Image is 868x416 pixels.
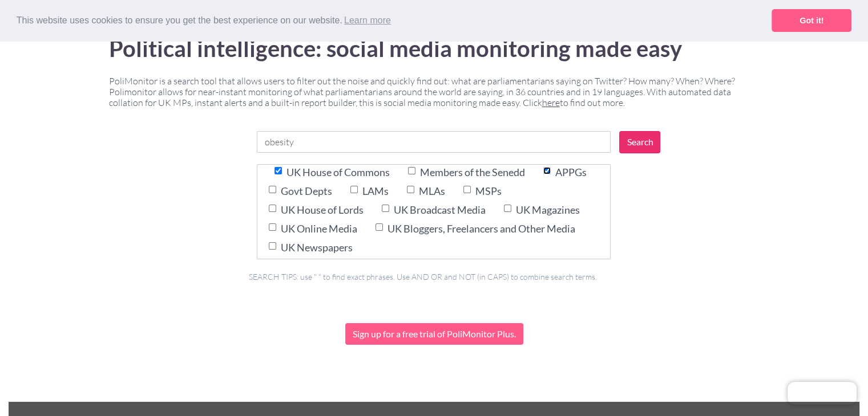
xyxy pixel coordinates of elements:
input: MLAs [407,186,414,193]
input: APPGs [543,167,551,174]
label: Government Departments [280,183,332,199]
h5: PoliMonitor is a search tool that allows users to filter out the noise and quickly find out: what... [109,76,760,109]
label: UK House of Commons [286,165,389,181]
label: Members of the Northern Irish Legislative Assembly [418,183,445,199]
span: This website uses cookies to ensure you get the best experience on our website. [17,12,772,29]
input: UK Newspapers [269,242,276,250]
input: MSPs [463,186,471,193]
label: London Assembly Members [362,183,388,199]
label: Members of the Scottish Parliament [475,183,501,199]
input: UK House of Lords [269,205,276,212]
label: UK Online Media [280,221,357,237]
label: UK House of Lords [280,202,363,218]
a: learn more about cookies [342,12,393,29]
input: Members of the Senedd [408,167,415,174]
a: here [542,97,560,108]
label: UK Newspapers [280,240,352,256]
input: UK Bloggers, Freelancers and Other Media [376,223,383,231]
label: UK Bloggers, Freelancers and Other Media [387,221,575,237]
input: UK Magazines [504,205,511,212]
input: UK House of Commons [274,167,282,174]
label: Members of the Senedd [419,165,524,181]
h1: Political intelligence: social media monitoring made easy [109,35,760,62]
input: UK Online Media [269,223,276,231]
input: enter your search terms [257,131,611,153]
label: UK Broadcast Media [393,202,485,218]
a: Sign up for a free trial of PoliMonitor Plus. [345,323,523,345]
input: LAMs [350,186,358,193]
iframe: Chatra live chat [788,382,857,405]
input: UK Broadcast Media [382,205,389,212]
label: APPGs [555,165,586,181]
label: UK Magazines [515,202,579,218]
input: Govt Depts [269,186,276,193]
a: dismiss cookie message [772,9,851,32]
input: Search [619,131,660,153]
